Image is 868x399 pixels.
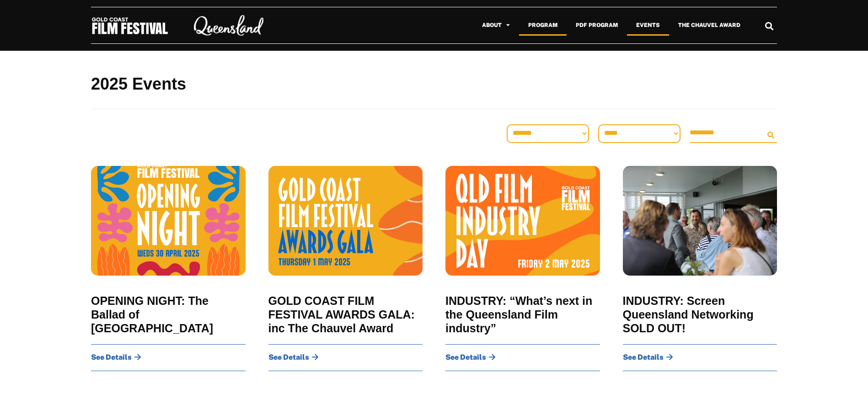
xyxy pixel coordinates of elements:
[268,354,309,361] span: See Details
[285,15,750,36] nav: Menu
[91,74,777,95] h2: 2025 Events
[91,354,141,361] a: See Details
[762,18,777,33] div: Search
[567,15,627,36] a: PDF Program
[91,354,132,361] span: See Details
[473,15,519,36] a: About
[623,354,673,361] a: See Details
[445,354,496,361] a: See Details
[507,124,589,143] select: Sort filter
[91,294,246,335] a: OPENING NIGHT: The Ballad of [GEOGRAPHIC_DATA]
[268,354,319,361] a: See Details
[598,124,680,143] select: Venue Filter
[519,15,567,36] a: Program
[669,15,750,36] a: The Chauvel Award
[445,294,600,335] a: INDUSTRY: “What’s next in the Queensland Film industry”
[623,354,664,361] span: See Details
[627,15,669,36] a: Events
[623,294,777,335] a: INDUSTRY: Screen Queensland Networking SOLD OUT!
[445,354,486,361] span: See Details
[690,123,764,143] input: Search Filter
[268,294,423,335] a: GOLD COAST FILM FESTIVAL AWARDS GALA: inc The Chauvel Award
